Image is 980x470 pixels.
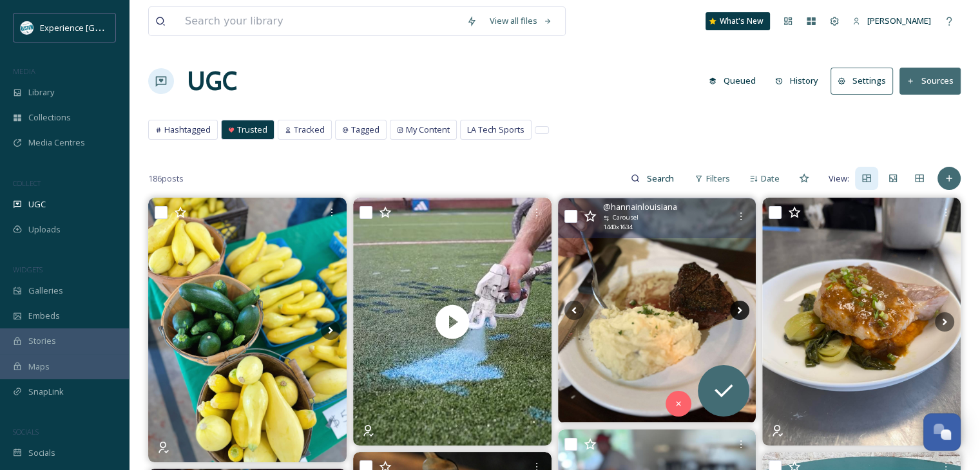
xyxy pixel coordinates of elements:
[13,427,39,437] span: SOCIALS
[28,86,54,99] span: Library
[40,21,168,33] span: Experience [GEOGRAPHIC_DATA]
[613,213,639,222] span: Carousel
[353,198,552,446] video: Game ready ✅ Origin Bank Field at Joe Aillet Stadium
[769,68,825,93] button: History
[603,201,677,213] span: @ hannainlouisiana
[406,124,450,136] span: My Content
[28,111,71,124] span: Collections
[769,68,831,93] a: History
[187,62,237,100] a: UGC
[899,68,961,94] button: Sources
[13,265,43,274] span: WIDGETS
[28,223,61,236] span: Uploads
[28,386,64,398] span: SnapLink
[467,124,524,136] span: LA Tech Sports
[831,68,899,94] a: Settings
[28,136,85,149] span: Media Centres
[237,124,267,136] span: Trusted
[702,68,762,93] button: Queued
[294,124,325,136] span: Tracked
[483,8,559,33] a: View all files
[28,335,56,347] span: Stories
[558,198,756,423] img: The highly recommended warehouseno.1 did not disappoint! If you’re looking for fine dining with a...
[28,310,60,322] span: Embeds
[28,447,55,459] span: Socials
[846,8,937,33] a: [PERSON_NAME]
[13,66,35,76] span: MEDIA
[164,124,211,136] span: Hashtagged
[353,198,552,446] img: thumbnail
[706,12,770,30] a: What's New
[351,124,380,136] span: Tagged
[603,223,632,232] span: 1440 x 1634
[702,68,769,93] a: Queued
[13,178,41,188] span: COLLECT
[21,21,34,34] img: 24IZHUKKFBA4HCESFN4PRDEIEY.avif
[28,361,50,373] span: Maps
[640,165,682,191] input: Search
[761,173,780,185] span: Date
[829,173,849,185] span: View:
[706,173,730,185] span: Filters
[867,15,931,26] span: [PERSON_NAME]
[28,285,63,297] span: Galleries
[148,173,184,185] span: 186 posts
[178,7,460,35] input: Search your library
[831,68,893,94] button: Settings
[148,198,347,462] img: See you tomorrow at the Ruston Farmers Market! 9AM–1PM with fresh produce, handmade goods, and lo...
[923,413,961,451] button: Open Chat
[762,198,961,446] img: Do y’all remember the “THICCCKKK” pork chop? Well, she’s back! This time boasting a bed of mashed...
[28,198,46,211] span: UGC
